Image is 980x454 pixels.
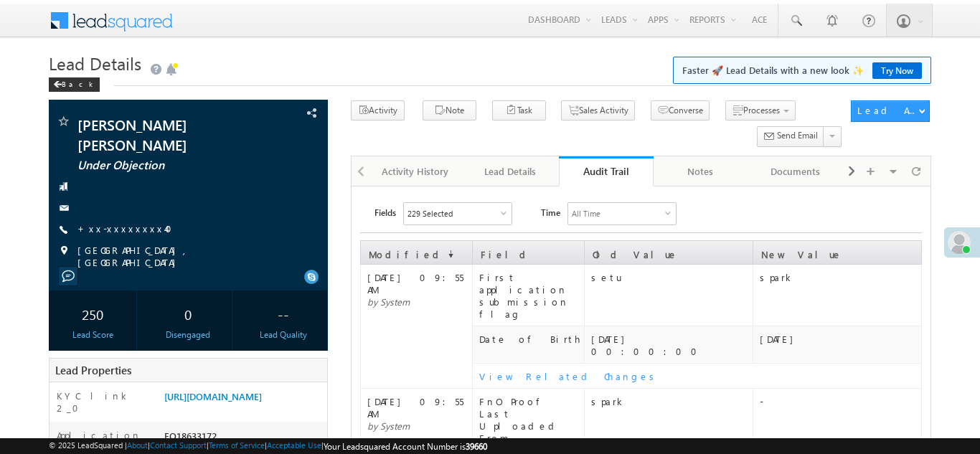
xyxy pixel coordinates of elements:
[684,4,740,35] a: Reports
[591,333,752,357] div: [DATE] 00:00:00
[367,395,463,420] span: [DATE] 09:55 AM
[479,333,583,345] div: Date of Birth
[463,156,558,186] a: Lead Details
[369,156,463,186] a: Activity History
[570,164,643,178] div: Audit Trail
[362,242,471,260] div: Modified
[665,163,735,180] div: Notes
[591,271,752,283] div: setu
[49,440,487,452] span: © 2025 LeadSquared | | | | |
[872,62,922,79] a: Try Now
[52,329,133,340] div: Lead Score
[479,271,583,320] div: First application submission flag
[760,163,830,180] div: Documents
[541,202,560,224] span: Time
[777,129,818,142] span: Send Email
[209,440,265,450] a: Terms of Service
[161,429,327,449] div: EQ18633172
[150,440,207,450] a: Contact Support
[857,104,918,117] div: Lead Actions
[473,242,583,260] div: Field
[682,63,922,77] span: Faster 🚀 Lead Details with a new look ✨
[55,363,131,377] span: Lead Properties
[243,329,324,340] div: Lead Quality
[725,100,796,121] button: Processes
[324,441,487,452] span: Your Leadsquared Account Number is
[57,429,150,453] label: Application Number
[760,271,920,283] div: spark
[741,4,778,35] a: Ace
[351,100,405,121] button: Activity
[243,298,324,329] div: --
[380,163,451,180] div: Activity History
[591,395,752,407] div: spark
[760,395,920,407] div: -
[572,209,600,218] div: All Time
[367,420,410,432] span: by System
[367,271,463,295] span: [DATE] 09:55 AM
[479,370,920,382] div: View Related Changes
[561,100,635,121] button: Sales Activity
[423,100,476,121] button: Note
[596,4,642,35] a: Leads
[148,298,228,329] div: 0
[148,329,228,340] div: Disengaged
[404,203,512,224] div: Conversion Referrer URL,Created By,Created On,Current Opt In Status,Do Not Call & 224 more..
[77,222,181,235] a: +xx-xxxxxxxx40
[654,156,748,186] a: Notes
[754,242,920,260] div: New Value
[479,395,583,444] div: FnO Proof Last Uploaded From
[49,77,107,89] a: Back
[643,4,684,35] a: Apps
[407,209,453,218] div: 229 Selected
[757,126,824,147] button: Send Email
[49,52,141,75] span: Lead Details
[49,77,100,92] div: Back
[367,295,410,308] span: by System
[760,333,920,345] div: [DATE]
[52,298,133,329] div: 250
[127,440,148,450] a: About
[743,105,780,115] span: Processes
[77,244,302,268] span: [GEOGRAPHIC_DATA], [GEOGRAPHIC_DATA]
[748,156,843,186] a: Documents
[374,202,396,224] span: Fields
[651,100,710,121] button: Converse
[559,156,654,186] a: Audit Trail
[77,157,250,172] span: Under Objection
[466,441,487,452] span: 39660
[77,114,250,154] span: [PERSON_NAME] [PERSON_NAME]
[523,4,595,35] a: Dashboard
[492,100,546,121] button: Task
[851,100,930,122] button: Lead Actions
[475,163,545,180] div: Lead Details
[267,440,321,450] a: Acceptable Use
[164,390,262,402] a: [URL][DOMAIN_NAME]
[585,242,752,260] div: Old Value
[57,389,150,414] label: KYC link 2_0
